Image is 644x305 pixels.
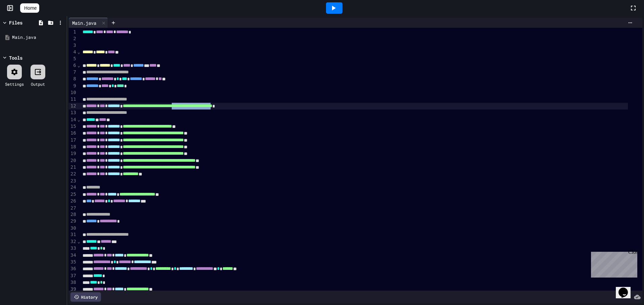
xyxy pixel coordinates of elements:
[69,144,77,150] div: 18
[69,117,77,123] div: 14
[69,62,77,69] div: 6
[12,34,64,41] div: Main.java
[69,205,77,212] div: 27
[5,81,24,87] div: Settings
[69,238,77,245] div: 32
[69,49,77,56] div: 4
[69,83,77,89] div: 9
[69,19,100,26] div: Main.java
[77,49,80,55] span: Fold line
[69,245,77,252] div: 33
[69,191,77,198] div: 25
[69,178,77,184] div: 23
[69,231,77,238] div: 31
[9,19,22,26] div: Files
[69,35,77,42] div: 2
[69,96,77,103] div: 11
[69,218,77,225] div: 29
[69,89,77,96] div: 10
[31,81,45,87] div: Output
[588,249,637,278] iframe: chat widget
[69,184,77,191] div: 24
[69,157,77,164] div: 20
[69,76,77,82] div: 8
[69,137,77,144] div: 17
[69,29,77,35] div: 1
[9,54,22,61] div: Tools
[77,239,80,244] span: Fold line
[69,198,77,205] div: 26
[77,63,80,68] span: Fold line
[69,286,77,293] div: 39
[69,103,77,109] div: 12
[69,273,77,279] div: 37
[69,164,77,171] div: 21
[69,69,77,76] div: 7
[69,171,77,177] div: 22
[69,18,108,28] div: Main.java
[69,252,77,259] div: 34
[69,225,77,232] div: 30
[69,150,77,157] div: 19
[69,265,77,272] div: 36
[20,3,39,13] a: Home
[70,292,101,302] div: History
[77,117,80,122] span: Fold line
[69,56,77,62] div: 5
[69,211,77,218] div: 28
[24,5,37,11] span: Home
[69,130,77,137] div: 16
[69,42,77,49] div: 3
[69,109,77,116] div: 13
[3,3,46,43] div: Chat with us now!Close
[69,123,77,130] div: 15
[616,278,637,298] iframe: chat widget
[69,259,77,265] div: 35
[69,279,77,286] div: 38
